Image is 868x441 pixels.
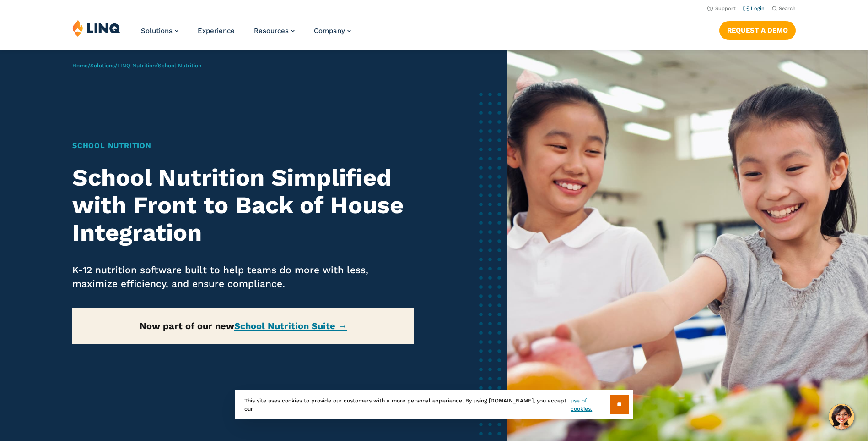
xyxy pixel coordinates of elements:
img: LINQ | K‑12 Software [72,19,121,37]
strong: Now part of our new [140,320,347,331]
span: / / / [72,62,201,69]
a: Home [72,62,88,69]
nav: Primary Navigation [141,19,351,50]
button: Hello, have a question? Let’s chat. [829,404,854,430]
a: Experience [198,27,235,35]
a: use of cookies. [571,397,609,413]
span: Solutions [141,27,173,35]
button: Open Search Bar [772,5,796,12]
span: Search [779,6,796,11]
a: LINQ Nutrition [117,62,156,69]
span: School Nutrition [158,62,201,69]
div: This site uses cookies to provide our customers with a more personal experience. By using [DOMAIN... [235,390,633,419]
h2: School Nutrition Simplified with Front to Back of House Integration [72,164,414,246]
a: Request a Demo [719,21,796,39]
h1: School Nutrition [72,140,414,151]
a: School Nutrition Suite → [234,320,347,331]
nav: Button Navigation [719,19,796,39]
p: K-12 nutrition software built to help teams do more with less, maximize efficiency, and ensure co... [72,263,414,291]
a: Support [707,6,736,11]
span: Company [314,27,345,35]
a: Solutions [90,62,115,69]
a: Resources [254,27,295,35]
span: Resources [254,27,289,35]
a: Company [314,27,351,35]
a: Login [743,6,765,11]
a: Solutions [141,27,178,35]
